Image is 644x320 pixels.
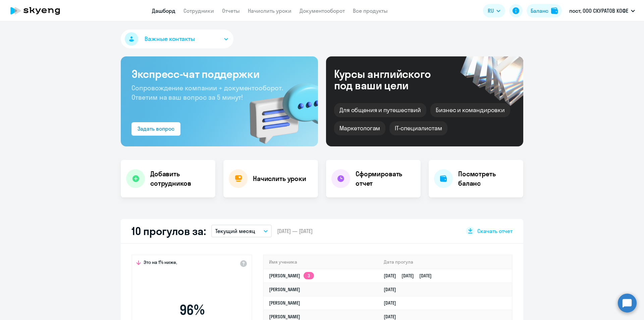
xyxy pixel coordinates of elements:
[152,7,175,14] a: Дашборд
[222,7,240,14] a: Отчеты
[384,300,401,306] a: [DATE]
[384,286,401,292] a: [DATE]
[334,121,385,135] div: Маркетологам
[131,224,206,238] h2: 10 прогулов за:
[211,225,272,237] button: Текущий месяц
[353,7,388,14] a: Все продукты
[240,71,318,146] img: bg-img
[384,273,437,279] a: [DATE][DATE][DATE]
[551,7,558,14] img: balance
[248,7,291,14] a: Начислить уроки
[458,169,518,188] h4: Посмотреть баланс
[477,227,513,235] span: Скачать отчет
[121,30,233,48] button: Важные контакты
[131,122,180,136] button: Задать вопрос
[269,286,300,292] a: [PERSON_NAME]
[131,84,283,101] span: Сопровождение компании + документооборот. Ответим на ваш вопрос за 5 минут!
[144,259,177,267] span: Это на 1% ниже,
[150,169,210,188] h4: Добавить сотрудников
[389,121,447,135] div: IT-специалистам
[378,255,512,269] th: Дата прогула
[531,7,548,15] div: Баланс
[183,7,214,14] a: Сотрудники
[334,103,426,117] div: Для общения и путешествий
[215,227,255,235] p: Текущий месяц
[566,3,638,19] button: пост, ООО СКУРАТОВ КОФЕ
[356,169,415,188] h4: Сформировать отчет
[483,4,505,17] button: RU
[269,314,300,320] a: [PERSON_NAME]
[300,7,345,14] a: Документооборот
[430,103,510,117] div: Бизнес и командировки
[269,300,300,306] a: [PERSON_NAME]
[264,255,378,269] th: Имя ученика
[488,7,494,15] span: RU
[131,67,307,81] h3: Экспресс-чат поддержки
[277,227,313,235] span: [DATE] — [DATE]
[527,4,562,17] button: Балансbalance
[145,35,195,43] span: Важные контакты
[253,174,306,183] h4: Начислить уроки
[384,314,401,320] a: [DATE]
[334,68,449,91] div: Курсы английского под ваши цели
[304,272,314,279] app-skyeng-badge: 3
[269,273,314,279] a: [PERSON_NAME]3
[569,7,628,15] p: пост, ООО СКУРАТОВ КОФЕ
[138,125,174,133] div: Задать вопрос
[153,302,230,318] span: 96 %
